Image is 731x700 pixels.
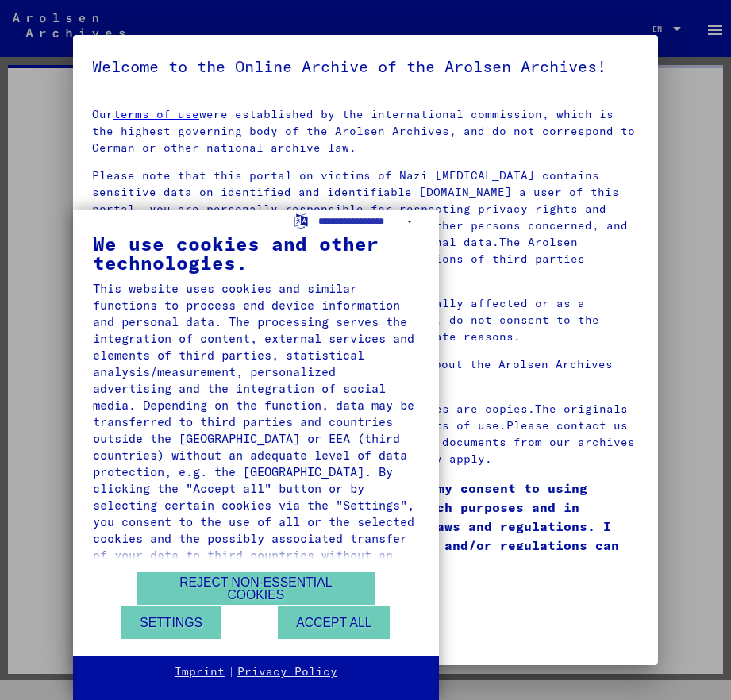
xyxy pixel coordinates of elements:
[93,280,419,580] div: This website uses cookies and similar functions to process end device information and personal da...
[121,606,221,639] button: Settings
[237,664,337,680] a: Privacy Policy
[93,234,419,272] div: We use cookies and other technologies.
[278,606,390,639] button: Accept all
[175,664,225,680] a: Imprint
[137,572,375,605] button: Reject non-essential cookies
